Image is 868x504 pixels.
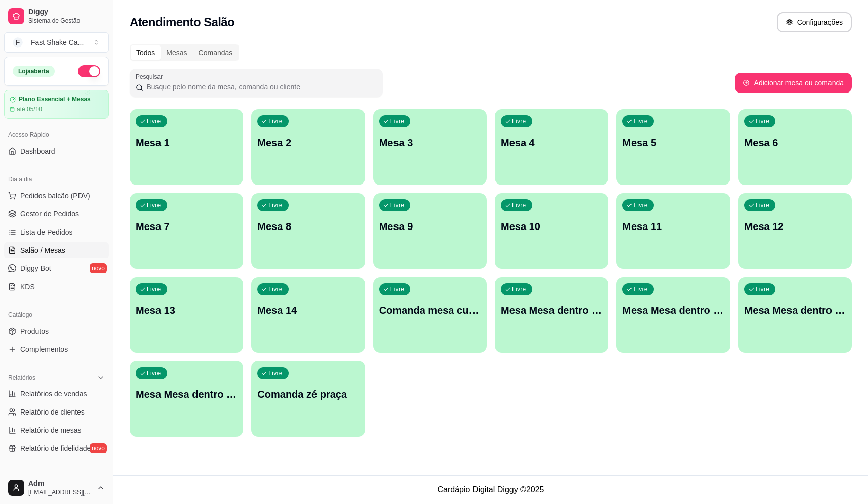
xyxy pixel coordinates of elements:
p: Mesa Mesa dentro laranja [622,303,724,317]
button: LivreMesa 2 [251,109,365,185]
span: Relatórios [8,374,35,382]
article: Plano Essencial + Mesas [19,96,91,103]
div: Mesas [161,45,192,60]
button: LivreMesa 10 [495,193,608,269]
span: Complementos [20,344,68,354]
p: Mesa 4 [501,135,602,150]
span: Pedidos balcão (PDV) [20,191,90,201]
a: Relatório de mesas [4,422,109,438]
p: Comanda mesa cupim [379,303,481,317]
p: Mesa 8 [257,219,359,234]
p: Comanda zé praça [257,387,359,401]
p: Mesa 14 [257,303,359,317]
a: DiggySistema de Gestão [4,4,109,28]
a: Plano Essencial + Mesasaté 05/10 [4,90,109,119]
label: Pesquisar [136,72,166,81]
p: Livre [756,201,770,209]
span: Relatórios de vendas [20,389,87,399]
p: Livre [634,201,648,209]
article: até 05/10 [17,105,42,113]
button: LivreComanda mesa cupim [373,277,487,353]
div: Comandas [193,45,239,60]
p: Mesa Mesa dentro verde [744,303,846,317]
a: KDS [4,279,109,295]
p: Mesa Mesa dentro azul [501,303,602,317]
a: Salão / Mesas [4,242,109,258]
span: Sistema de Gestão [28,17,105,25]
p: Livre [390,285,405,293]
button: LivreMesa 14 [251,277,365,353]
button: LivreMesa 6 [738,109,852,185]
button: LivreMesa 11 [616,193,730,269]
button: LivreMesa 9 [373,193,487,269]
p: Livre [512,117,526,125]
span: Salão / Mesas [20,245,65,255]
p: Mesa 3 [379,135,481,150]
span: Relatório de mesas [20,425,82,435]
div: Acesso Rápido [4,127,109,143]
a: Lista de Pedidos [4,224,109,240]
div: Catálogo [4,307,109,323]
a: Produtos [4,323,109,339]
button: LivreMesa Mesa dentro verde [738,277,852,353]
p: Livre [756,285,770,293]
button: LivreMesa 1 [130,109,243,185]
p: Livre [268,285,283,293]
p: Livre [268,201,283,209]
p: Livre [512,201,526,209]
p: Livre [147,117,161,125]
button: Adicionar mesa ou comanda [735,73,852,93]
span: KDS [20,282,35,292]
a: Relatório de clientes [4,404,109,420]
span: Adm [28,479,93,488]
p: Livre [147,369,161,377]
a: Diggy Botnovo [4,260,109,277]
button: LivreMesa 12 [738,193,852,269]
button: LivreMesa Mesa dentro azul [495,277,608,353]
a: Relatórios de vendas [4,386,109,402]
button: LivreMesa 7 [130,193,243,269]
p: Mesa 12 [744,219,846,234]
p: Livre [634,285,648,293]
button: Adm[EMAIL_ADDRESS][DOMAIN_NAME] [4,476,109,500]
h2: Atendimento Salão [130,14,234,30]
a: Complementos [4,341,109,357]
p: Livre [390,117,405,125]
span: Diggy Bot [20,263,51,273]
span: Gestor de Pedidos [20,209,79,219]
p: Mesa Mesa dentro vermelha [136,387,237,401]
p: Mesa 6 [744,135,846,150]
div: Todos [131,45,161,60]
input: Pesquisar [143,82,377,92]
p: Mesa 2 [257,135,359,150]
p: Livre [147,285,161,293]
button: Select a team [4,32,109,53]
div: Dia a dia [4,171,109,188]
p: Livre [268,117,283,125]
button: LivreComanda zé praça [251,361,365,437]
span: F [13,37,23,48]
span: Produtos [20,326,49,336]
p: Livre [756,117,770,125]
button: Pedidos balcão (PDV) [4,188,109,204]
p: Mesa 13 [136,303,237,317]
p: Livre [634,117,648,125]
a: Dashboard [4,143,109,159]
p: Mesa 10 [501,219,602,234]
button: LivreMesa Mesa dentro laranja [616,277,730,353]
p: Livre [268,369,283,377]
div: Loja aberta [13,66,55,77]
div: Fast Shake Ca ... [31,37,84,48]
button: LivreMesa 5 [616,109,730,185]
button: LivreMesa 13 [130,277,243,353]
button: LivreMesa Mesa dentro vermelha [130,361,243,437]
p: Mesa 11 [622,219,724,234]
button: Alterar Status [78,65,100,77]
a: Relatório de fidelidadenovo [4,440,109,456]
div: Gerenciar [4,469,109,485]
button: LivreMesa 4 [495,109,608,185]
p: Livre [512,285,526,293]
span: Relatório de clientes [20,407,85,417]
p: Mesa 7 [136,219,237,234]
span: Lista de Pedidos [20,227,73,237]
